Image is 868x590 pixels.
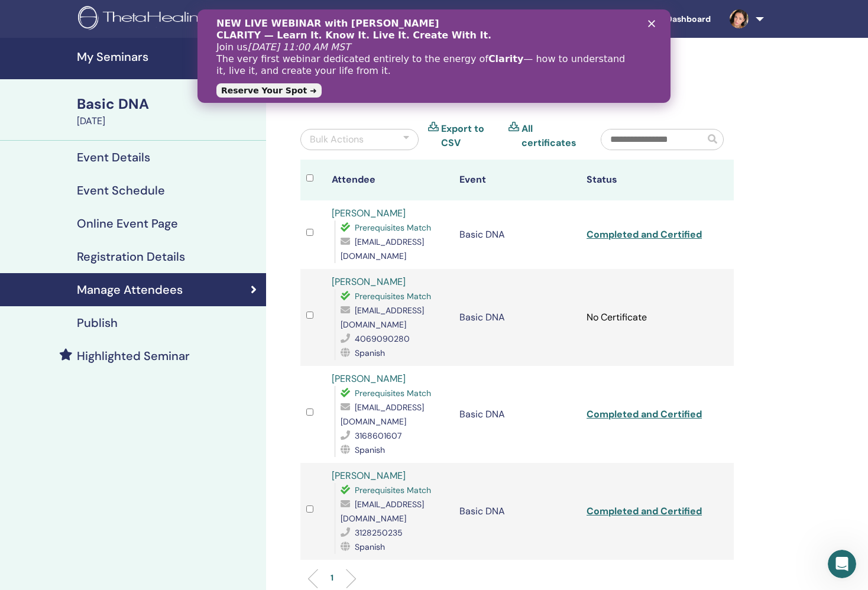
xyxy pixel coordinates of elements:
[355,445,385,455] span: Spanish
[77,114,259,128] div: [DATE]
[77,249,185,264] h4: Registration Details
[77,150,150,164] h4: Event Details
[341,305,424,330] span: [EMAIL_ADDRESS][DOMAIN_NAME]
[332,207,406,219] a: [PERSON_NAME]
[604,8,720,30] a: Student Dashboard
[828,550,856,578] iframe: Intercom live chat
[331,572,333,584] p: 1
[70,94,266,128] a: Basic DNA[DATE]
[730,9,749,28] img: default.jpg
[355,388,431,398] span: Prerequisites Match
[454,463,581,560] td: Basic DNA
[587,228,702,241] a: Completed and Certified
[587,408,702,420] a: Completed and Certified
[77,183,165,197] h4: Event Schedule
[19,74,124,88] a: Reserve Your Spot ➜
[355,527,403,538] span: 3128250235
[77,349,190,363] h4: Highlighted Seminar
[454,366,581,463] td: Basic DNA
[310,132,364,147] div: Bulk Actions
[332,275,406,288] a: [PERSON_NAME]
[77,316,118,330] h4: Publish
[454,269,581,366] td: Basic DNA
[355,348,385,358] span: Spanish
[355,485,431,495] span: Prerequisites Match
[355,291,431,302] span: Prerequisites Match
[78,6,219,33] img: logo.png
[454,160,581,200] th: Event
[355,430,401,441] span: 3168601607
[77,283,183,297] h4: Manage Attendees
[451,11,462,18] div: Close
[332,372,406,385] a: [PERSON_NAME]
[341,402,424,427] span: [EMAIL_ADDRESS][DOMAIN_NAME]
[341,236,424,261] span: [EMAIL_ADDRESS][DOMAIN_NAME]
[332,469,406,482] a: [PERSON_NAME]
[581,160,708,200] th: Status
[77,216,178,231] h4: Online Event Page
[341,499,424,524] span: [EMAIL_ADDRESS][DOMAIN_NAME]
[441,122,499,150] a: Export to CSV
[522,122,583,150] a: All certificates
[355,333,410,344] span: 4069090280
[326,160,453,200] th: Attendee
[454,200,581,269] td: Basic DNA
[291,44,326,55] b: Clarity
[355,222,431,233] span: Prerequisites Match
[77,94,259,114] div: Basic DNA
[587,505,702,517] a: Completed and Certified
[355,542,385,552] span: Spanish
[197,9,671,103] iframe: Intercom live chat banner
[77,50,259,64] h4: My Seminars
